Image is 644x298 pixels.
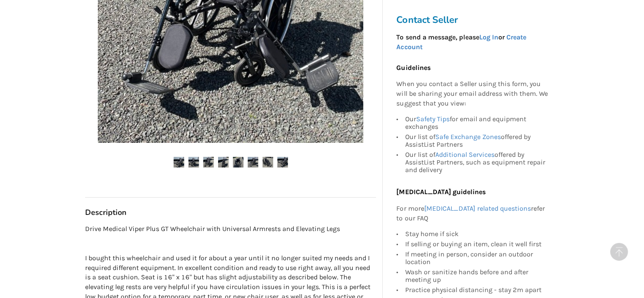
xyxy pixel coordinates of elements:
div: Our list of offered by AssistList Partners, such as equipment repair and delivery [405,150,548,174]
strong: To send a message, please or [396,33,526,51]
img: 16" drive medical manual wheelchair-wheelchair-mobility-other-assistlist-listing [263,157,273,167]
div: Practice physical distancing - stay 2m apart [405,285,548,295]
a: Additional Services [435,150,494,159]
img: 16" drive medical manual wheelchair-wheelchair-mobility-other-assistlist-listing [188,157,199,167]
div: Our for email and equipment exchanges [405,115,548,132]
img: 16" drive medical manual wheelchair-wheelchair-mobility-other-assistlist-listing [233,157,243,167]
a: Safety Tips [416,115,449,123]
b: [MEDICAL_DATA] guidelines [396,188,485,196]
div: If selling or buying an item, clean it well first [405,239,548,249]
img: 16" drive medical manual wheelchair-wheelchair-mobility-other-assistlist-listing [248,157,258,167]
img: 16" drive medical manual wheelchair-wheelchair-mobility-other-assistlist-listing [203,157,214,167]
p: When you contact a Seller using this form, you will be sharing your email address with them. We s... [396,80,548,109]
a: Log In [479,33,498,41]
img: 16" drive medical manual wheelchair-wheelchair-mobility-other-assistlist-listing [277,157,288,167]
div: Our list of offered by AssistList Partners [405,132,548,150]
div: If meeting in person, consider an outdoor location [405,249,548,267]
div: Stay home if sick [405,230,548,239]
h3: Description [85,208,376,217]
img: 16" drive medical manual wheelchair-wheelchair-mobility-other-assistlist-listing [174,157,184,167]
p: For more refer to our FAQ [396,204,548,223]
div: Wash or sanitize hands before and after meeting up [405,267,548,285]
a: Safe Exchange Zones [435,133,500,141]
a: [MEDICAL_DATA] related questions [424,204,531,212]
img: 16" drive medical manual wheelchair-wheelchair-mobility-other-assistlist-listing [218,157,229,167]
b: Guidelines [396,64,430,72]
h3: Contact Seller [396,14,552,26]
